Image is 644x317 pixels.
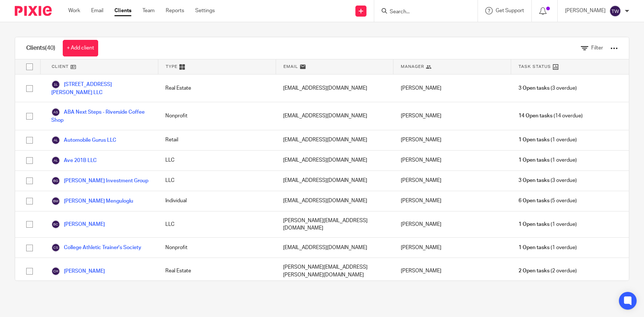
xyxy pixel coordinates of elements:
[114,7,131,14] a: Clients
[68,7,80,14] a: Work
[51,176,60,185] img: svg%3E
[393,191,511,211] div: [PERSON_NAME]
[519,156,550,164] span: 1 Open tasks
[51,220,60,229] img: svg%3E
[158,211,276,238] div: LLC
[519,136,550,144] span: 1 Open tasks
[158,258,276,284] div: Real Estate
[276,151,393,170] div: [EMAIL_ADDRESS][DOMAIN_NAME]
[276,102,393,130] div: [EMAIL_ADDRESS][DOMAIN_NAME]
[51,267,105,276] a: [PERSON_NAME]
[195,7,215,14] a: Settings
[519,112,552,120] span: 14 Open tasks
[276,211,393,238] div: [PERSON_NAME][EMAIL_ADDRESS][DOMAIN_NAME]
[519,221,577,228] span: (1 overdue)
[496,8,524,13] span: Get Support
[45,45,55,51] span: (40)
[389,9,455,15] input: Search
[51,243,141,252] a: College Athletic Trainer's Society
[609,5,621,17] img: svg%3E
[158,130,276,150] div: Retail
[51,220,105,229] a: [PERSON_NAME]
[393,258,511,284] div: [PERSON_NAME]
[51,267,60,276] img: svg%3E
[51,136,60,145] img: svg%3E
[91,7,103,14] a: Email
[51,108,151,124] a: ABA Next Steps - Riverside Coffee Shop
[393,130,511,150] div: [PERSON_NAME]
[565,7,606,14] p: [PERSON_NAME]
[519,197,577,204] span: (5 overdue)
[51,80,60,89] img: svg%3E
[158,238,276,258] div: Nonprofit
[51,108,60,117] img: svg%3E
[166,7,184,14] a: Reports
[393,211,511,238] div: [PERSON_NAME]
[519,197,550,204] span: 6 Open tasks
[276,171,393,191] div: [EMAIL_ADDRESS][DOMAIN_NAME]
[393,151,511,170] div: [PERSON_NAME]
[51,243,60,252] img: svg%3E
[51,80,151,96] a: [STREET_ADDRESS][PERSON_NAME] LLC
[519,267,577,275] span: (2 overdue)
[519,136,577,144] span: (1 overdue)
[158,75,276,102] div: Real Estate
[519,85,550,92] span: 3 Open tasks
[51,136,116,145] a: Automobile Gurus LLC
[276,75,393,102] div: [EMAIL_ADDRESS][DOMAIN_NAME]
[158,171,276,191] div: LLC
[519,244,577,251] span: (1 overdue)
[519,221,550,228] span: 1 Open tasks
[142,7,155,14] a: Team
[519,156,577,164] span: (1 overdue)
[158,151,276,170] div: LLC
[519,177,577,184] span: (3 overdue)
[158,102,276,130] div: Nonprofit
[393,102,511,130] div: [PERSON_NAME]
[276,191,393,211] div: [EMAIL_ADDRESS][DOMAIN_NAME]
[51,197,133,206] a: [PERSON_NAME] Menguloglu
[283,63,298,70] span: Email
[519,177,550,184] span: 3 Open tasks
[519,112,583,120] span: (14 overdue)
[158,191,276,211] div: Individual
[519,267,550,275] span: 2 Open tasks
[276,238,393,258] div: [EMAIL_ADDRESS][DOMAIN_NAME]
[519,85,577,92] span: (3 overdue)
[51,197,60,206] img: svg%3E
[276,130,393,150] div: [EMAIL_ADDRESS][DOMAIN_NAME]
[393,171,511,191] div: [PERSON_NAME]
[51,156,60,165] img: svg%3E
[519,63,551,70] span: Task Status
[591,45,603,51] span: Filter
[393,75,511,102] div: [PERSON_NAME]
[401,63,424,70] span: Manager
[26,44,55,52] h1: Clients
[51,176,148,185] a: [PERSON_NAME] Investment Group
[393,238,511,258] div: [PERSON_NAME]
[51,156,97,165] a: Ave 201B LLC
[52,63,69,70] span: Client
[166,63,178,70] span: Type
[15,6,52,16] img: Pixie
[519,244,550,251] span: 1 Open tasks
[276,258,393,284] div: [PERSON_NAME][EMAIL_ADDRESS][PERSON_NAME][DOMAIN_NAME]
[23,60,37,74] input: Select all
[63,40,98,56] a: + Add client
